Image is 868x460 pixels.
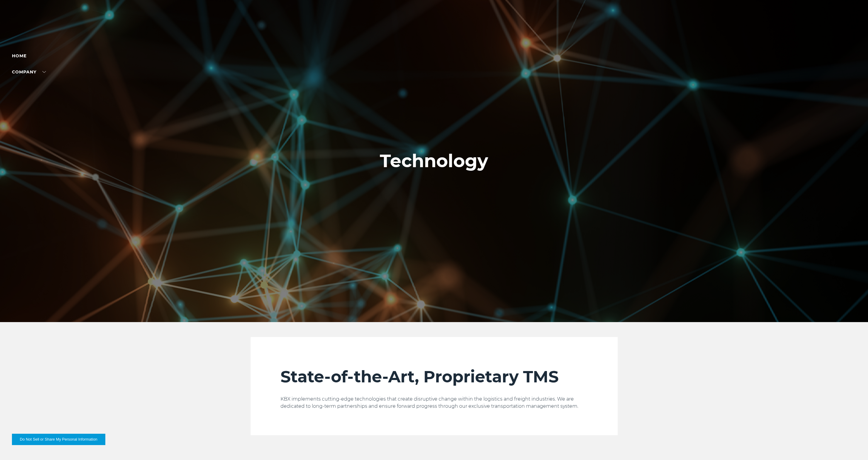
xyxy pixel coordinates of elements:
p: KBX implements cutting-edge technologies that create disruptive change within the logistics and f... [280,396,588,410]
a: Company [12,69,46,75]
a: Home [12,53,27,59]
h2: State-of-the-Art, Proprietary TMS [280,367,588,387]
button: Do Not Sell or Share My Personal Information [12,434,105,445]
h1: Technology [380,151,488,171]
